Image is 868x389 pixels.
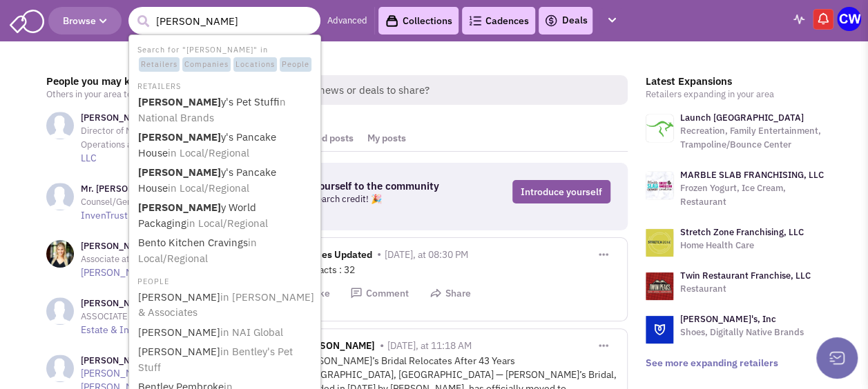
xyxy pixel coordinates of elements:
p: Restaurant [680,282,811,296]
p: Retailers expanding in your area [646,88,828,101]
span: Associate at [81,253,130,265]
li: RETAILERS [131,78,319,92]
a: Advanced [327,14,367,28]
span: in Local/Regional [168,146,249,159]
img: logo [646,316,673,343]
b: [PERSON_NAME] [138,95,221,108]
span: Browse [63,14,107,27]
h3: People you may know [46,75,229,88]
span: [DATE], at 08:30 PM [385,248,468,261]
span: in Bentley's Pet Stuff [138,345,293,374]
span: Director of Marketing and Operations at [81,125,184,150]
img: NoImageAvailable1.jpg [46,355,74,382]
span: Counsel/General Counsel at [81,196,192,208]
span: [DATE], at 11:18 AM [387,339,472,352]
p: Shoes, Digitally Native Brands [680,326,804,339]
a: [PERSON_NAME]y's Pancake Housein Local/Regional [134,128,318,162]
img: Cadences_logo.png [469,16,481,26]
p: Others in your area to connect with [46,88,229,101]
h3: [PERSON_NAME] [81,240,229,252]
b: [PERSON_NAME] [138,130,221,143]
a: Introduce yourself [512,180,610,203]
a: [PERSON_NAME]y's Pet Stuffin National Brands [134,93,318,127]
p: Frozen Yogurt, Ice Cream, Restaurant [680,181,828,209]
span: in [PERSON_NAME] & Associates [138,290,314,319]
li: PEOPLE [131,273,319,288]
h3: Latest Expansions [646,75,828,88]
h3: [PERSON_NAME] [81,112,229,124]
a: MARBLE SLAB FRANCHISING, LLC [680,169,824,181]
button: Share [430,287,471,300]
img: icon-collection-lavender-black.svg [385,14,398,28]
h3: [PERSON_NAME] [81,297,229,310]
span: Companies [182,57,231,72]
h3: Mr. [PERSON_NAME] [81,183,229,195]
a: Collections [378,7,459,34]
span: Retailers [139,57,180,72]
a: WMG Development, LLC [81,138,224,164]
img: logo [646,272,673,300]
a: InvenTrust Properties [81,209,175,221]
span: Locations [233,57,277,72]
a: [PERSON_NAME]'s, Inc [680,313,776,325]
a: Bento Kitchen Cravingsin Local/Regional [134,234,318,268]
span: in Local/Regional [138,236,257,265]
h3: Introduce yourself to the community [263,180,459,192]
span: [PERSON_NAME] [298,339,375,355]
span: in Local/Regional [186,217,268,230]
a: [PERSON_NAME]in NAI Global [134,323,318,342]
img: logo [646,229,673,257]
a: [PERSON_NAME] [PERSON_NAME] LaSalle [81,252,206,279]
a: Saved posts [293,126,360,151]
span: ASSOCIATE at [81,310,138,322]
p: Get a free research credit! 🎉 [263,192,459,206]
img: logo [646,172,673,199]
img: icon-deals.svg [544,12,558,29]
input: Search [128,7,320,34]
a: My posts [360,126,413,151]
button: Comment [350,287,409,300]
a: Deals [544,12,587,29]
a: [PERSON_NAME]y's Pancake Housein Local/Regional [134,163,318,197]
img: logo [646,114,673,142]
a: Cadences [462,7,535,34]
img: SmartAdmin [10,7,44,33]
div: Contacts : 32 [298,263,617,277]
b: [PERSON_NAME] [138,166,221,179]
img: NoImageAvailable1.jpg [46,183,74,210]
b: [PERSON_NAME] [138,201,221,214]
span: in National Brands [138,95,286,124]
h3: [PERSON_NAME] [81,355,229,367]
a: Launch [GEOGRAPHIC_DATA] [680,112,804,123]
a: Brookline Real Estate & Investments [81,310,204,336]
span: Retail news or deals to share? [278,75,628,105]
img: Carlos Wu [837,7,861,31]
span: in NAI Global [220,326,283,339]
a: [PERSON_NAME]in [PERSON_NAME] & Associates [134,288,318,322]
a: [PERSON_NAME]y World Packagingin Local/Regional [134,199,318,232]
p: Home Health Care [680,239,804,252]
p: Recreation, Family Entertainment, Trampoline/Bounce Center [680,124,828,152]
a: [PERSON_NAME]in Bentley's Pet Stuff [134,343,318,377]
span: Entities Updated [298,248,372,264]
span: People [280,57,311,72]
img: NoImageAvailable1.jpg [46,297,74,325]
span: in Local/Regional [168,181,249,194]
a: Twin Restaurant Franchise, LLC [680,270,811,281]
li: Search for "[PERSON_NAME]" in [131,41,319,73]
a: Stretch Zone Franchising, LLC [680,226,804,238]
button: Browse [48,7,122,34]
img: NoImageAvailable1.jpg [46,112,74,139]
a: See more expanding retailers [646,357,778,369]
